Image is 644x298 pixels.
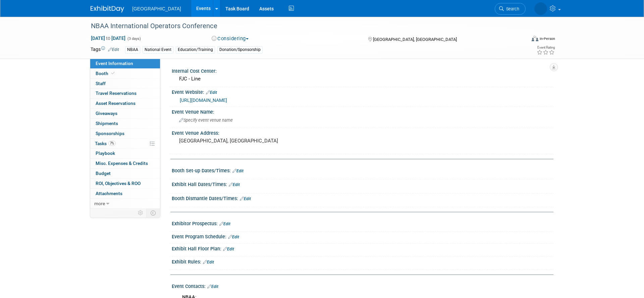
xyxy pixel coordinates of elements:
[179,118,233,123] span: Specify event venue name
[96,61,133,66] span: Event Information
[176,46,215,53] div: Education/Training
[223,247,234,251] a: Edit
[240,196,251,201] a: Edit
[373,37,457,42] span: [GEOGRAPHIC_DATA], [GEOGRAPHIC_DATA]
[90,99,160,108] a: Asset Reservations
[90,189,160,198] a: Attachments
[96,131,124,136] span: Sponsorships
[172,66,553,74] div: Internal Cost Center:
[90,59,160,68] a: Event Information
[96,71,116,76] span: Booth
[143,46,173,53] div: National Event
[111,71,115,75] i: Booth reservation complete
[90,88,160,98] a: Travel Reservations
[177,74,548,84] div: FJC - Line
[495,3,526,15] a: Search
[105,36,111,41] span: to
[90,199,160,208] a: more
[219,222,230,226] a: Edit
[539,36,555,41] div: In-Person
[135,208,147,217] td: Personalize Event Tab Strip
[90,109,160,118] a: Giveaways
[228,235,239,239] a: Edit
[209,35,251,42] button: Considering
[96,191,122,196] span: Attachments
[172,193,553,202] div: Booth Dismantle Dates/Times:
[172,232,553,240] div: Event Program Schedule:
[180,98,227,103] a: [URL][DOMAIN_NAME]
[96,121,118,126] span: Shipments
[96,111,117,116] span: Giveaways
[172,244,553,252] div: Exhibit Hall Floor Plan:
[172,257,553,265] div: Exhibit Rules:
[172,166,553,174] div: Booth Set-up Dates/Times:
[229,182,240,187] a: Edit
[96,181,141,186] span: ROI, Objectives & ROO
[90,119,160,128] a: Shipments
[96,101,136,106] span: Asset Reservations
[90,79,160,88] a: Staff
[90,159,160,168] a: Misc. Expenses & Credits
[90,129,160,138] a: Sponsorships
[206,90,217,95] a: Edit
[94,201,105,206] span: more
[96,151,115,156] span: Playbook
[172,107,553,115] div: Event Venue Name:
[91,6,124,12] img: ExhibitDay
[172,179,553,188] div: Exhibit Hall Dates/Times:
[179,138,323,144] pre: [GEOGRAPHIC_DATA], [GEOGRAPHIC_DATA]
[96,161,148,166] span: Misc. Expenses & Credits
[91,35,126,41] span: [DATE] [DATE]
[534,2,547,15] img: Darren Hall
[90,69,160,78] a: Booth
[90,148,160,158] a: Playbook
[96,171,111,176] span: Budget
[207,284,218,289] a: Edit
[203,260,214,264] a: Edit
[532,36,538,41] img: Format-Inperson.png
[504,6,519,11] span: Search
[90,169,160,178] a: Budget
[90,179,160,188] a: ROI, Objectives & ROO
[90,139,160,148] a: Tasks7%
[91,46,119,54] td: Tags
[89,20,516,32] div: NBAA International Operators Conference
[147,208,160,217] td: Toggle Event Tabs
[232,169,244,173] a: Edit
[125,46,140,53] div: NBAA
[486,35,555,45] div: Event Format
[108,47,119,52] a: Edit
[217,46,263,53] div: Donation/Sponsorship
[172,128,553,136] div: Event Venue Address:
[172,219,553,227] div: Exhibitor Prospectus:
[95,141,116,146] span: Tasks
[172,281,553,290] div: Event Contacts:
[132,6,181,11] span: [GEOGRAPHIC_DATA]
[127,37,141,41] span: (3 days)
[96,91,137,96] span: Travel Reservations
[172,87,553,96] div: Event Website:
[537,46,555,49] div: Event Rating
[108,141,116,146] span: 7%
[96,81,106,86] span: Staff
